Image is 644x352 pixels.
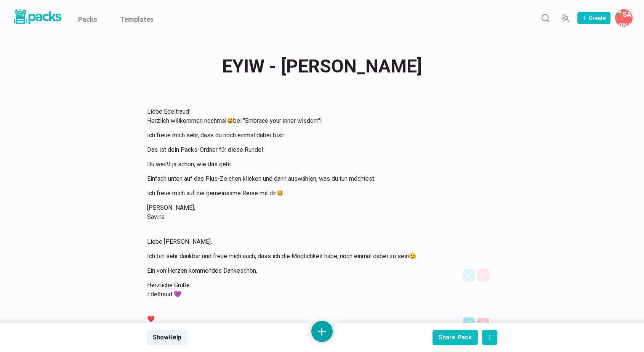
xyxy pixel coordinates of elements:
button: Edit asset [463,317,475,329]
p: Ich freue mich auf die gemeinsame Reise mit dir [147,189,488,198]
button: Savina Tilmann [615,9,633,27]
p: Du weißt ja schon, wie das geht: [147,160,488,169]
button: Edit asset [463,269,475,281]
p: Einfach unten auf das Plus-Zeichen klicken und dann auswählen, was du tun möchtest. [147,174,488,183]
p: Das ist dein Packs-Ordner für diese Runde! [147,145,488,154]
button: actions [482,330,497,345]
p: Ich freue mich sehr, dass du noch einmal dabei bist! [147,131,488,140]
button: Delete asset [477,269,489,281]
button: Share Pack [433,330,478,345]
a: Packs logo [11,8,63,28]
button: Create Pack [577,12,610,24]
p: Ein von Herzen kommendes Dankeschön. [147,266,488,275]
img: 😃 [227,117,233,124]
button: Manage Team Invites [557,10,573,26]
div: Share Pack [439,334,472,341]
button: ShowHelp [147,330,187,345]
button: Delete asset [477,318,489,330]
p: Ich bin sehr dankbar und freue mich auch, dass ich die Möglichkeit habe, noch einmal dabei zu sein😊. [147,252,488,261]
p: Liebe Edeltraud! Herzlich willkommen nochmal bei "Embrace your inner wisdom"! [147,107,488,125]
span: EYIW - [PERSON_NAME] [222,51,422,81]
p: Herzliche Grüße Edeltraud 💜 [147,281,488,299]
p: ❤️ [147,315,488,324]
img: 😃 [277,190,283,196]
button: Search [538,10,553,26]
p: Liebe [PERSON_NAME]. [147,237,488,246]
img: Packs logo [11,8,63,26]
p: [PERSON_NAME], Savina [147,203,488,222]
